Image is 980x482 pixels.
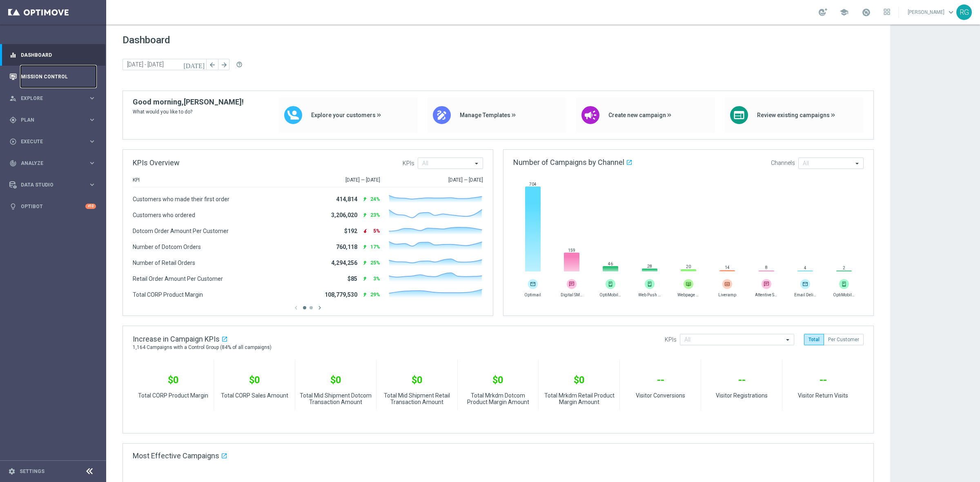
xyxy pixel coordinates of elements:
[9,160,17,167] i: track_changes
[9,73,96,80] button: Mission Control
[8,468,16,475] i: settings
[20,469,45,474] a: Settings
[907,6,956,18] a: [PERSON_NAME]keyboard_arrow_down
[88,116,96,124] i: keyboard_arrow_right
[9,95,17,102] i: person_search
[21,195,85,217] a: Optibot
[9,203,17,210] i: lightbulb
[840,8,849,17] span: school
[21,96,88,101] span: Explore
[9,66,96,87] div: Mission Control
[21,44,96,66] a: Dashboard
[956,4,972,20] div: RG
[85,204,96,209] div: +10
[9,138,88,145] div: Execute
[88,138,96,145] i: keyboard_arrow_right
[21,182,88,187] span: Data Studio
[9,182,96,188] button: Data Studio keyboard_arrow_right
[9,203,96,210] button: lightbulb Optibot +10
[21,139,88,144] span: Execute
[9,195,96,217] div: Optibot
[88,94,96,102] i: keyboard_arrow_right
[9,52,96,58] button: equalizer Dashboard
[9,181,88,189] div: Data Studio
[21,66,96,87] a: Mission Control
[9,138,96,145] button: play_circle_outline Execute keyboard_arrow_right
[9,44,96,66] div: Dashboard
[9,117,96,123] button: gps_fixed Plan keyboard_arrow_right
[88,181,96,189] i: keyboard_arrow_right
[9,51,17,59] i: equalizer
[88,159,96,167] i: keyboard_arrow_right
[21,161,88,166] span: Analyze
[9,95,96,102] button: person_search Explore keyboard_arrow_right
[9,95,88,102] div: Explore
[9,116,17,124] i: gps_fixed
[9,116,88,124] div: Plan
[9,160,88,167] div: Analyze
[947,8,955,17] span: keyboard_arrow_down
[9,138,17,145] i: play_circle_outline
[21,118,88,122] span: Plan
[9,160,96,167] button: track_changes Analyze keyboard_arrow_right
